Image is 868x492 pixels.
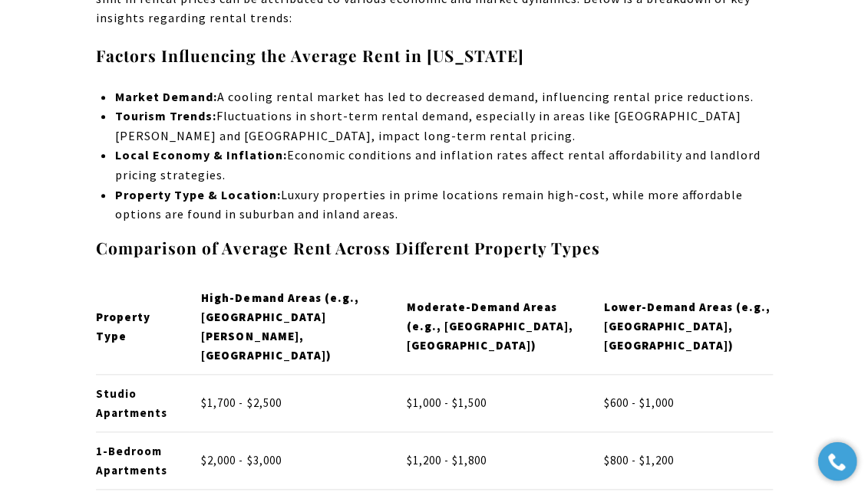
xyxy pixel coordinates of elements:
strong: Comparison of Average Rent Across Different Property Types [96,237,600,258]
td: $1,000 - $1,500 [394,375,592,432]
td: $1,200 - $1,800 [394,432,592,490]
strong: Property Type & Location: [114,187,280,202]
strong: High-Demand Areas (e.g., [GEOGRAPHIC_DATA][PERSON_NAME], [GEOGRAPHIC_DATA]) [201,290,358,362]
strong: 1-Bedroom Apartments [96,444,167,477]
strong: Market Demand: [114,89,216,104]
td: $600 - $1,000 [591,375,772,432]
strong: Tourism Trends: [114,108,216,123]
li: Economic conditions and inflation rates affect rental affordability and landlord pricing strategies. [114,146,772,185]
strong: Lower-Demand Areas (e.g., [GEOGRAPHIC_DATA], [GEOGRAPHIC_DATA]) [604,300,771,353]
li: A cooling rental market has led to decreased demand, influencing rental price reductions. [114,87,772,107]
td: $800 - $1,200 [591,432,772,490]
li: Fluctuations in short-term rental demand, especially in areas like [GEOGRAPHIC_DATA][PERSON_NAME]... [114,107,772,146]
strong: Factors Influencing the Average Rent in [US_STATE] [96,44,524,66]
li: Luxury properties in prime locations remain high-cost, while more affordable options are found in... [114,185,772,225]
td: $1,700 - $2,500 [189,375,394,432]
strong: Local Economy & Inflation: [114,147,286,162]
strong: Studio Apartments [96,386,167,420]
td: $2,000 - $3,000 [189,432,394,490]
strong: Property Type [96,310,150,343]
strong: Moderate-Demand Areas (e.g., [GEOGRAPHIC_DATA], [GEOGRAPHIC_DATA]) [407,300,573,353]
